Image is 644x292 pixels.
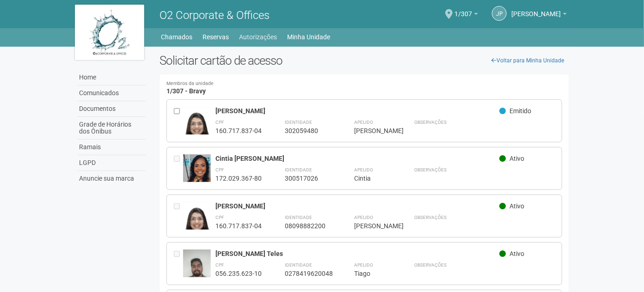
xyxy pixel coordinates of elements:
a: LGPD [77,155,146,171]
a: Home [77,70,146,85]
strong: Observações [414,167,447,172]
a: Anuncie sua marca [77,171,146,186]
div: 160.717.837-04 [215,222,262,230]
div: Tiago [354,269,391,278]
span: Emitido [509,107,531,115]
a: Minha Unidade [288,30,331,43]
h2: Solicitar cartão de acesso [159,54,570,67]
strong: Observações [414,262,447,268]
img: logo.jpg [75,5,144,60]
div: Entre em contato com a Aministração para solicitar o cancelamento ou 2a via [174,249,183,278]
strong: CPF [215,262,224,268]
div: 300517026 [285,174,331,182]
span: Ativo [509,202,524,210]
a: Grade de Horários dos Ônibus [77,117,146,140]
span: João Pedro do Nascimento [511,1,561,18]
a: Voltar para Minha Unidade [486,54,569,67]
div: [PERSON_NAME] [215,107,500,115]
a: Chamados [161,30,193,43]
strong: Identidade [285,215,312,220]
span: Ativo [509,250,524,257]
span: O2 Corporate & Offices [159,9,270,22]
div: [PERSON_NAME] Teles [215,249,500,258]
div: 0278419620048 [285,269,331,278]
img: user.jpg [183,202,211,240]
div: Cintia [354,174,391,182]
a: Reservas [203,30,229,43]
strong: Apelido [354,262,373,268]
strong: Observações [414,215,447,220]
a: [PERSON_NAME] [511,12,567,19]
strong: CPF [215,167,224,172]
a: Documentos [77,101,146,117]
div: 302059480 [285,127,331,135]
strong: Observações [414,120,447,125]
div: 160.717.837-04 [215,127,262,135]
strong: Identidade [285,120,312,125]
img: user.jpg [183,154,211,187]
a: Autorizações [239,30,277,43]
div: Entre em contato com a Aministração para solicitar o cancelamento ou 2a via [174,154,183,182]
strong: Identidade [285,262,312,268]
strong: Apelido [354,167,373,172]
a: Ramais [77,140,146,155]
div: [PERSON_NAME] [354,222,391,230]
h4: 1/307 - Bravy [166,81,563,95]
strong: Apelido [354,120,373,125]
a: 1/307 [454,12,478,19]
img: user.jpg [183,107,211,145]
div: Entre em contato com a Aministração para solicitar o cancelamento ou 2a via [174,202,183,230]
span: Ativo [509,155,524,162]
div: 08098882200 [285,222,331,230]
img: user.jpg [183,249,211,286]
strong: Apelido [354,215,373,220]
div: 172.029.367-80 [215,174,262,182]
a: Comunicados [77,85,146,101]
div: Cintia [PERSON_NAME] [215,154,500,163]
div: [PERSON_NAME] [354,127,391,135]
small: Membros da unidade [166,81,563,86]
span: 1/307 [454,1,472,18]
strong: CPF [215,215,224,220]
strong: Identidade [285,167,312,172]
a: JP [492,6,507,21]
strong: CPF [215,120,224,125]
div: 056.235.623-10 [215,269,262,278]
div: [PERSON_NAME] [215,202,500,210]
